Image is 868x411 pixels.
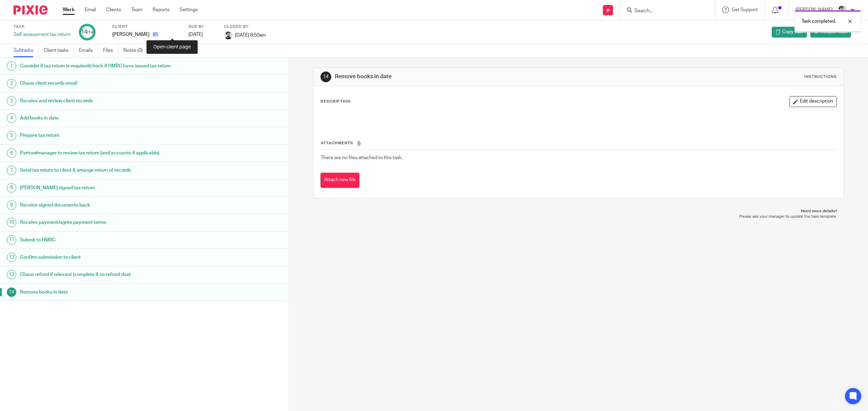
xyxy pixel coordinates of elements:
[20,78,195,88] h1: Chase client records email
[106,6,121,13] a: Clients
[7,183,16,193] div: 8
[7,61,16,71] div: 1
[320,173,359,188] button: Attach new file
[14,5,47,15] img: Pixie
[321,141,353,145] span: Attachments
[123,44,148,57] a: Notes (0)
[7,218,16,227] div: 10
[224,24,266,29] label: Closed by
[14,24,71,29] label: Task
[320,214,837,219] p: Please ask your manager to update the task template.
[20,217,195,228] h1: Receive payment/agree payment terms
[20,130,195,140] h1: Prepare tax return
[7,270,16,279] div: 13
[321,155,402,160] span: There are no files attached to this task.
[20,148,195,158] h1: Partner/manager to review tax return (and accounts if applicable)
[131,6,142,13] a: Team
[7,235,16,245] div: 11
[20,287,195,297] h1: Remove books in date
[112,24,180,29] label: Client
[7,253,16,262] div: 12
[112,31,150,38] p: [PERSON_NAME]
[79,44,98,57] a: Emails
[802,18,836,25] p: Task completed.
[20,252,195,262] h1: Confirm submission to client
[20,61,195,71] h1: Consider if tax return is required/check if HMRC have issued tax return
[14,31,71,38] div: Self assessment tax return
[189,24,216,29] label: Due by
[789,96,837,107] button: Edit description
[235,33,266,37] span: [DATE] 8:50am
[153,6,170,13] a: Reports
[20,96,195,106] h1: Receive and review client records
[320,209,837,214] p: Need more details?
[7,200,16,210] div: 9
[20,183,195,193] h1: [PERSON_NAME] signed tax return
[20,165,195,175] h1: Send tax return to client & arrange return of records
[189,31,216,38] div: [DATE]
[103,44,118,57] a: Files
[7,287,16,297] div: 14
[20,235,195,245] h1: Submit to HMRC
[63,6,75,13] a: Work
[44,44,74,57] a: Client tasks
[320,71,331,82] div: 14
[7,131,16,140] div: 5
[804,74,837,80] div: Instructions
[20,200,195,210] h1: Receive signed documents back
[153,44,179,57] a: Audit logs
[20,113,195,123] h1: Add books in date
[14,44,39,57] a: Subtasks
[224,31,232,39] img: Cam_2025.jpg
[320,99,351,104] p: Description
[87,30,93,34] small: /14
[7,148,16,158] div: 6
[85,6,96,13] a: Email
[7,113,16,123] div: 4
[180,6,198,13] a: Settings
[7,166,16,175] div: 7
[20,269,195,280] h1: Chase refund if relevant (complete if no refund due)
[7,79,16,88] div: 2
[81,28,93,36] div: 14
[335,73,593,80] h1: Remove books in date
[7,96,16,106] div: 3
[836,5,847,16] img: Cam_2025.jpg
